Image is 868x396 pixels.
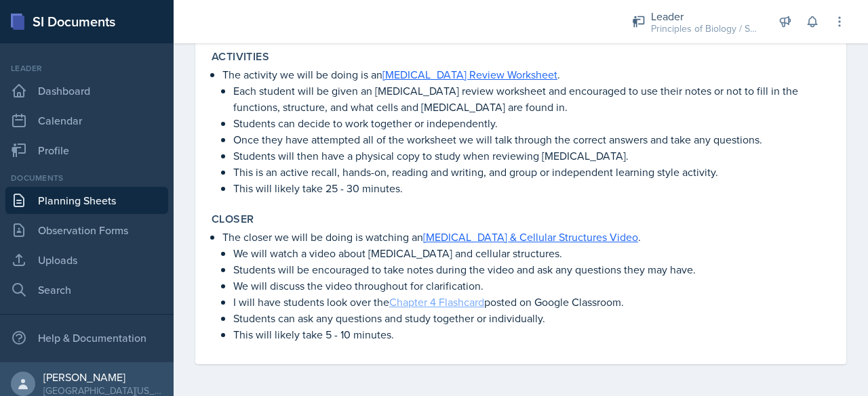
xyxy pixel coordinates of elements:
[382,67,557,82] a: [MEDICAL_DATA] Review Worksheet
[5,107,168,134] a: Calendar
[389,294,484,309] a: Chapter 4 Flashcard
[5,172,168,184] div: Documents
[5,137,168,164] a: Profile
[233,115,830,131] p: Students can decide to work together or independently.
[233,164,830,180] p: This is an active recall, hands-on, reading and writing, and group or independent learning style ...
[233,310,830,326] p: Students can ask any questions and study together or individually.
[5,217,168,244] a: Observation Forms
[233,278,830,294] p: We will discuss the video throughout for clarification.
[5,62,168,74] div: Leader
[222,229,830,245] p: The closer we will be doing is watching an .
[222,66,830,83] p: The activity we will be doing is an .
[212,213,254,226] label: Closer
[5,187,168,214] a: Planning Sheets
[212,50,269,64] label: Activities
[233,261,830,278] p: Students will be encouraged to take notes during the video and ask any questions they may have.
[233,148,830,164] p: Students will then have a physical copy to study when reviewing [MEDICAL_DATA].
[233,326,830,343] p: This will likely take 5 - 10 minutes.
[233,83,830,115] p: Each student will be given an [MEDICAL_DATA] review worksheet and encouraged to use their notes o...
[233,180,830,196] p: This will likely take 25 - 30 minutes.
[43,370,163,384] div: [PERSON_NAME]
[423,229,638,244] a: [MEDICAL_DATA] & Cellular Structures Video
[233,294,830,310] p: I will have students look over the posted on Google Classroom.
[651,22,759,36] div: Principles of Biology / Spring 2025
[5,246,168,273] a: Uploads
[5,276,168,303] a: Search
[5,77,168,104] a: Dashboard
[233,245,830,261] p: We will watch a video about [MEDICAL_DATA] and cellular structures.
[5,324,168,351] div: Help & Documentation
[233,131,830,148] p: Once they have attempted all of the worksheet we will talk through the correct answers and take a...
[651,8,759,24] div: Leader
